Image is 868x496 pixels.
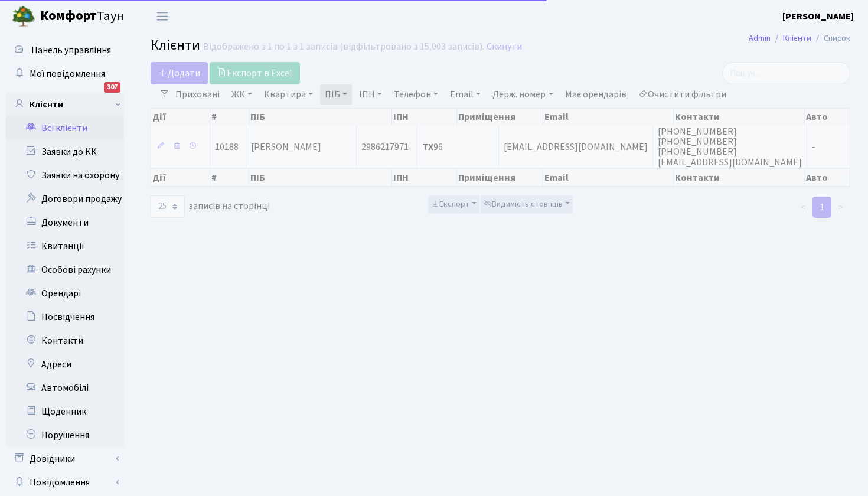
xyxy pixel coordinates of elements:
[392,169,458,187] th: ІПН
[457,109,543,125] th: Приміщення
[812,141,815,154] span: -
[151,195,185,218] select: записів на сторінці
[6,471,124,494] a: Повідомлення
[6,164,124,187] a: Заявки на охорону
[812,197,831,218] a: 1
[431,198,469,210] span: Експорт
[210,109,249,125] th: #
[158,67,200,80] span: Додати
[6,62,124,86] a: Мої повідомлення307
[722,62,850,84] input: Пошук...
[151,62,208,84] a: Додати
[504,141,648,154] span: [EMAIL_ADDRESS][DOMAIN_NAME]
[658,125,802,168] span: [PHONE_NUMBER] [PHONE_NUMBER] [PHONE_NUMBER] [EMAIL_ADDRESS][DOMAIN_NAME]
[445,84,485,105] a: Email
[674,109,805,125] th: Контакти
[457,169,543,187] th: Приміщення
[12,5,35,28] img: logo.png
[6,329,124,353] a: Контакти
[481,195,573,214] button: Видимість стовпців
[361,141,409,154] span: 2986217971
[6,116,124,140] a: Всі клієнти
[422,141,433,154] b: ТХ
[634,84,731,105] a: Очистити фільтри
[251,141,321,154] span: [PERSON_NAME]
[487,41,522,53] a: Скинути
[749,32,771,44] a: Admin
[6,140,124,164] a: Заявки до КК
[731,26,868,51] nav: breadcrumb
[30,67,105,80] span: Мої повідомлення
[6,353,124,376] a: Адреси
[151,35,200,56] span: Клієнти
[422,141,443,154] span: 96
[488,84,557,105] a: Держ. номер
[6,258,124,282] a: Особові рахунки
[210,169,249,187] th: #
[6,211,124,234] a: Документи
[354,84,387,105] a: ІПН
[782,10,854,23] b: [PERSON_NAME]
[805,169,850,187] th: Авто
[210,62,300,84] a: Експорт в Excel
[249,109,392,125] th: ПІБ
[31,44,111,57] span: Панель управління
[171,84,224,105] a: Приховані
[543,109,674,125] th: Email
[215,141,239,154] span: 10188
[6,234,124,258] a: Квитанції
[428,195,479,214] button: Експорт
[6,305,124,329] a: Посвідчення
[674,169,805,187] th: Контакти
[6,400,124,423] a: Щоденник
[320,84,352,105] a: ПІБ
[484,198,563,210] span: Видимість стовпців
[151,109,210,125] th: Дії
[6,38,124,62] a: Панель управління
[783,32,811,44] a: Клієнти
[6,282,124,305] a: Орендарі
[40,6,97,25] b: Комфорт
[40,6,124,27] span: Таун
[259,84,318,105] a: Квартира
[543,169,674,187] th: Email
[6,423,124,447] a: Порушення
[805,109,850,125] th: Авто
[151,195,270,218] label: записів на сторінці
[6,447,124,471] a: Довідники
[6,376,124,400] a: Автомобілі
[249,169,392,187] th: ПІБ
[227,84,257,105] a: ЖК
[6,187,124,211] a: Договори продажу
[6,93,124,116] a: Клієнти
[811,32,850,45] li: Список
[782,9,854,24] a: [PERSON_NAME]
[104,82,120,93] div: 307
[151,169,210,187] th: Дії
[203,41,484,53] div: Відображено з 1 по 1 з 1 записів (відфільтровано з 15,003 записів).
[392,109,458,125] th: ІПН
[560,84,631,105] a: Має орендарів
[148,6,177,26] button: Переключити навігацію
[389,84,443,105] a: Телефон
